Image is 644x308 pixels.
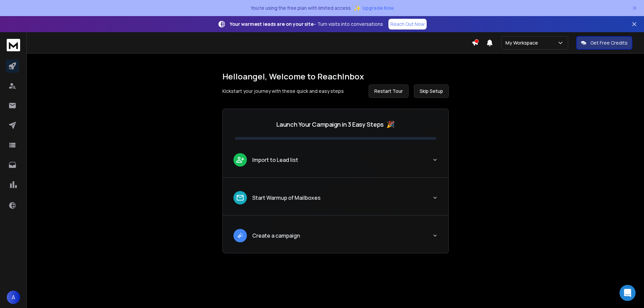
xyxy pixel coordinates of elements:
button: Restart Tour [369,84,409,98]
p: Get Free Credits [590,40,628,46]
p: You're using the free plan with limited access [251,5,351,11]
div: Open Intercom Messenger [620,285,636,301]
p: Create a campaign [252,232,300,240]
img: lead [236,193,245,202]
p: – Turn visits into conversations [230,21,383,27]
p: Kickstart your journey with these quick and easy steps [222,88,344,95]
button: leadCreate a campaign [223,224,448,253]
button: leadStart Warmup of Mailboxes [223,186,448,215]
button: leadImport to Lead list [223,148,448,177]
span: Upgrade Now [362,5,394,11]
p: Import to Lead list [252,156,298,164]
p: Reach Out Now [390,21,425,27]
button: Skip Setup [414,84,449,98]
span: Skip Setup [420,88,443,95]
img: logo [7,39,20,51]
span: 🎉 [386,120,395,129]
p: My Workspace [505,40,541,46]
h1: Hello angel , Welcome to ReachInbox [222,71,449,82]
a: Reach Out Now [388,19,427,29]
span: ✨ [354,3,361,13]
button: ✨Upgrade Now [354,1,394,15]
button: A [7,291,20,304]
p: Start Warmup of Mailboxes [252,194,321,202]
img: lead [236,231,245,240]
strong: Your warmest leads are on your site [230,21,314,27]
img: lead [236,156,245,164]
p: Launch Your Campaign in 3 Easy Steps [276,120,384,129]
button: Get Free Credits [576,36,632,50]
